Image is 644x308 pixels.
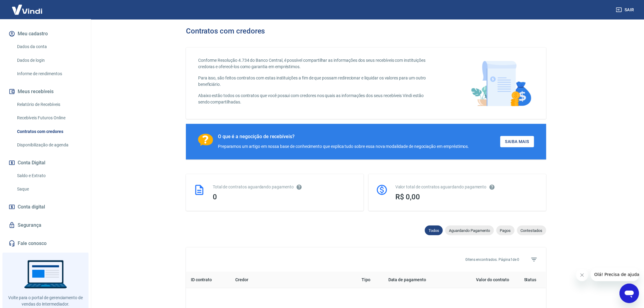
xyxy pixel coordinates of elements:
th: Tipo [357,272,383,288]
a: Saiba Mais [500,136,534,147]
div: O que é a negocição de recebíveis? [218,134,469,140]
div: Preparamos um artigo em nossa base de conhecimento que explica tudo sobre essa nova modalidade de... [218,143,469,150]
a: Conta digital [7,200,84,214]
span: Contestados [517,228,546,233]
th: Credor [231,272,357,288]
a: Disponibilização de agenda [15,139,84,151]
span: Pagos [496,228,515,233]
button: Meu cadastro [7,27,84,40]
img: main-image.9f1869c469d712ad33ce.png [468,57,534,109]
div: 0 [213,193,356,201]
p: Conforme Resolução 4.734 do Banco Central, é possível compartilhar as informações dos seus recebí... [198,57,433,70]
button: Conta Digital [7,156,84,170]
a: Contratos com credores [15,125,84,138]
div: Contestados [517,226,546,235]
p: 0 itens encontrados. Página 1 de 0 [465,257,520,262]
img: Ícone com um ponto de interrogação. [198,134,213,146]
a: Saldo e Extrato [15,170,84,182]
p: Para isso, são feitos contratos com estas instituições a fim de que possam redirecionar e liquida... [198,75,433,88]
a: Saque [15,183,84,195]
a: Relatório de Recebíveis [15,98,84,111]
div: Valor total de contratos aguardando pagamento [395,184,539,190]
th: Valor do contrato [452,272,514,288]
a: Segurança [7,219,84,232]
span: Olá! Precisa de ajuda? [4,4,51,9]
a: Fale conosco [7,237,84,250]
svg: Esses contratos não se referem à Vindi, mas sim a outras instituições. [296,184,302,190]
a: Dados de login [15,54,84,67]
svg: O valor comprometido não se refere a pagamentos pendentes na Vindi e sim como garantia a outras i... [489,184,495,190]
span: Todos [425,228,443,233]
a: Informe de rendimentos [15,68,84,80]
iframe: Fechar mensagem [576,269,588,281]
iframe: Botão para abrir a janela de mensagens [620,284,639,303]
button: Meus recebíveis [7,85,84,98]
div: Total de contratos aguardando pagamento [213,184,356,190]
span: Aguardando Pagamento [445,228,494,233]
div: Aguardando Pagamento [445,226,494,235]
span: R$ 0,00 [395,193,420,201]
th: Data de pagamento [383,272,452,288]
iframe: Mensagem da empresa [591,268,639,281]
div: Pagos [496,226,515,235]
div: Todos [425,226,443,235]
span: Filtros [527,252,541,267]
th: Status [514,272,546,288]
button: Sair [615,4,637,16]
img: Vindi [7,0,47,19]
p: Abaixo estão todos os contratos que você possui com credores nos quais as informações dos seus re... [198,93,433,105]
span: Conta digital [18,203,45,211]
h3: Contratos com credores [186,27,265,35]
a: Dados da conta [15,40,84,53]
th: ID contrato [186,272,231,288]
a: Recebíveis Futuros Online [15,112,84,124]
